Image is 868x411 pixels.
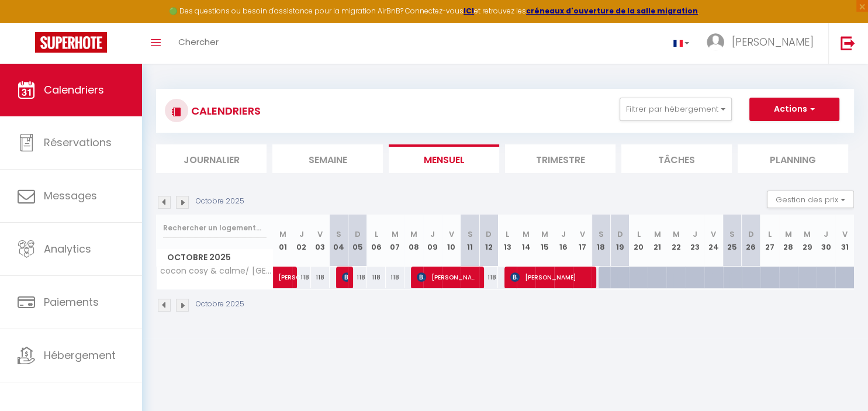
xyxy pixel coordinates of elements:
th: 02 [292,215,311,267]
li: Journalier [156,144,267,173]
abbr: V [448,229,454,240]
span: Hébergement [44,348,116,362]
th: 31 [835,215,854,267]
span: Calendriers [44,82,104,97]
th: 28 [779,215,798,267]
button: Actions [749,98,839,121]
abbr: J [693,229,697,240]
abbr: J [299,229,304,240]
abbr: V [711,229,716,240]
abbr: J [430,229,435,240]
th: 24 [704,215,723,267]
img: ... [707,33,724,51]
abbr: V [842,229,848,240]
a: ... [PERSON_NAME] [698,23,828,64]
th: 29 [798,215,817,267]
th: 16 [554,215,573,267]
th: 07 [386,215,404,267]
abbr: S [467,229,472,240]
span: Chercher [178,36,219,48]
th: 26 [742,215,760,267]
span: cocon cosy & calme/ [GEOGRAPHIC_DATA] [158,267,275,275]
button: Ouvrir le widget de chat LiveChat [9,5,44,40]
img: Super Booking [35,32,107,53]
p: Octobre 2025 [196,299,244,310]
th: 05 [348,215,367,267]
abbr: M [392,229,399,240]
span: [PERSON_NAME] [417,266,479,288]
button: Gestion des prix [767,191,854,208]
a: [PERSON_NAME] [274,267,292,289]
th: 04 [330,215,348,267]
abbr: S [599,229,604,240]
th: 21 [648,215,666,267]
abbr: S [729,229,735,240]
span: [PERSON_NAME] [278,260,305,282]
div: 118 [386,267,404,288]
a: Chercher [170,23,227,64]
li: Mensuel [389,144,499,173]
abbr: J [824,229,828,240]
abbr: M [541,229,548,240]
abbr: D [748,229,754,240]
span: Solene Cothenet [342,266,348,288]
a: ICI [464,6,474,16]
div: 118 [348,267,367,288]
li: Semaine [272,144,383,173]
abbr: M [523,229,530,240]
th: 01 [274,215,292,267]
th: 13 [498,215,517,267]
abbr: V [580,229,585,240]
strong: créneaux d'ouverture de la salle migration [526,6,698,16]
abbr: L [637,229,640,240]
h3: CALENDRIERS [188,98,261,124]
th: 06 [367,215,386,267]
abbr: S [336,229,341,240]
span: Octobre 2025 [157,249,273,266]
th: 18 [592,215,610,267]
abbr: M [804,229,811,240]
span: Réservations [44,135,112,150]
li: Tâches [621,144,732,173]
th: 20 [629,215,648,267]
span: [PERSON_NAME] [732,34,814,49]
abbr: L [506,229,509,240]
th: 25 [723,215,742,267]
th: 08 [404,215,423,267]
th: 19 [610,215,629,267]
th: 14 [517,215,535,267]
div: 118 [479,267,498,288]
th: 17 [573,215,592,267]
abbr: M [785,229,792,240]
abbr: M [673,229,680,240]
th: 10 [442,215,461,267]
abbr: D [617,229,623,240]
abbr: M [653,229,660,240]
button: Filtrer par hébergement [620,98,732,121]
abbr: L [768,229,772,240]
li: Trimestre [505,144,615,173]
th: 12 [479,215,498,267]
span: Analytics [44,241,91,256]
th: 27 [760,215,779,267]
div: 118 [367,267,386,288]
th: 11 [461,215,479,267]
input: Rechercher un logement... [163,217,267,239]
abbr: D [486,229,492,240]
th: 15 [535,215,554,267]
abbr: M [410,229,417,240]
th: 09 [423,215,442,267]
abbr: M [279,229,286,240]
span: Messages [44,188,97,203]
abbr: L [375,229,378,240]
span: [PERSON_NAME] [510,266,592,288]
abbr: J [561,229,566,240]
th: 23 [686,215,704,267]
p: Octobre 2025 [196,196,244,207]
th: 03 [311,215,330,267]
img: logout [841,36,855,50]
span: Paiements [44,295,99,309]
abbr: D [355,229,361,240]
th: 22 [666,215,685,267]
